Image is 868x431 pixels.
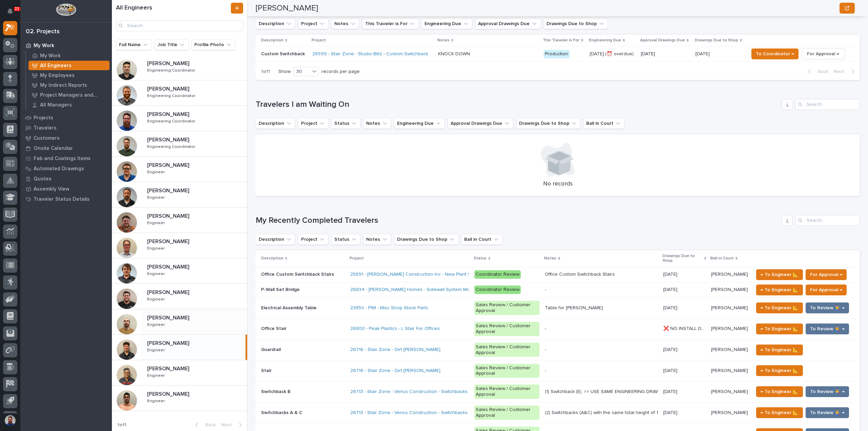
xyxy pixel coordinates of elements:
button: Status [331,118,360,129]
p: My Employees [40,73,75,79]
p: [DATE] [663,286,679,293]
p: [PERSON_NAME] [147,262,191,270]
div: KNOCK DOWN [438,51,470,57]
div: Production [544,50,570,58]
a: [PERSON_NAME][PERSON_NAME] Engineering CoordinatorEngineering Coordinator [112,80,247,106]
button: ← To Engineer 📐 [756,302,803,313]
tr: P-Wall Set BridgeP-Wall Set Bridge 26834 - [PERSON_NAME] Homes - Sidewall System Modification and... [256,282,860,297]
span: ← To Engineer 📐 [761,388,798,396]
tr: Office Custom Switchback StairsOffice Custom Switchback Stairs 25891 - [PERSON_NAME] Construction... [256,267,860,282]
div: Search [795,215,860,226]
button: Engineering Due [421,18,472,29]
a: Automated Drawings [20,163,112,174]
button: Ball in Court [583,118,625,129]
span: To Review 👨‍🏭 → [810,388,845,396]
p: Engineer [147,347,166,353]
tr: GuardrailGuardrail 26716 - Stair Zone - Dirt [PERSON_NAME] Sales Review / Customer Approval- [DAT... [256,339,860,360]
button: Next [218,422,247,428]
p: Engineer [147,270,166,276]
p: Engineer [147,219,166,226]
span: To Review 👨‍🏭 → [810,325,845,333]
p: Assembly View [34,186,69,192]
p: Weston Hochstetler [711,270,749,277]
tr: Switchback BSwitchback B 26713 - Stair Zone - Venus Construction - Switchbacks & Stairtowers Sale... [256,381,860,402]
a: All Engineers [26,61,112,70]
a: [PERSON_NAME][PERSON_NAME] Engineering CoordinatorEngineering Coordinator [112,131,247,157]
span: To Review 👨‍🏭 → [810,409,845,417]
div: - [545,368,546,374]
p: Travelers [34,125,57,131]
a: [PERSON_NAME][PERSON_NAME] EngineerEngineer [112,258,247,284]
p: Customers [34,135,60,141]
button: ← To Engineer 📐 [756,269,803,280]
div: Sales Review / Customer Approval [474,406,539,420]
a: 26599 - Stair Zone - Studio Blitz - Custom Switchback [312,51,428,57]
p: Switchbacks A & C [261,409,304,416]
p: Engineer [147,245,166,251]
div: - [545,326,546,332]
tr: Custom Switchback26599 - Stair Zone - Studio Blitz - Custom Switchback KNOCK DOWN Production[DATE... [256,46,860,62]
button: ← To Engineer 📐 [756,345,803,355]
a: Projects [20,113,112,123]
p: Switchback B [261,388,292,395]
p: [PERSON_NAME] [147,135,191,143]
p: My Work [34,43,54,49]
p: Engineer [147,321,166,327]
a: [PERSON_NAME][PERSON_NAME] EngineerEngineer [112,157,247,182]
p: Traveler Status Details [34,196,90,202]
span: For Approval → [810,286,842,294]
p: Description [261,37,283,44]
p: Quotes [34,176,52,182]
a: Travelers [20,123,112,133]
span: Back [201,422,216,428]
a: 26800 - Peak Plastics - L Stair For Offices [350,326,440,332]
p: Ball in Court [710,255,734,262]
p: 21 [15,6,19,11]
img: Workspace Logo [56,3,76,16]
p: Projects [34,115,53,121]
p: Engineering Coordinator [147,67,197,73]
p: Engineer [147,169,166,175]
a: Fab and Coatings Items [20,153,112,163]
a: Onsite Calendar [20,143,112,153]
p: Project Managers and Engineers [40,92,107,98]
button: Description [256,18,295,29]
button: Back [190,422,218,428]
a: [PERSON_NAME][PERSON_NAME] EngineerEngineer [112,208,247,233]
div: (2) Switchbacks (A&C) with the same total height of 106". >> USE SAME ENGINEERING DRAWINGS AS JOB... [545,410,657,416]
tr: StairStair 26716 - Stair Zone - Dirt [PERSON_NAME] Sales Review / Customer Approval- [DATE][DATE]... [256,360,860,381]
button: Drawings Due to Shop [544,18,608,29]
p: [PERSON_NAME] [147,339,191,347]
div: 30 [294,68,310,75]
p: records per page [321,69,360,75]
p: My Indirect Reports [40,82,87,89]
span: ← To Engineer 📐 [761,304,798,312]
a: 26713 - Stair Zone - Venus Construction - Switchbacks & Stairtowers [350,389,498,395]
p: Notes [437,37,450,44]
div: Sales Review / Customer Approval [474,364,539,378]
button: Engineering Due [394,118,445,129]
span: Next [221,422,236,428]
p: Engineer [147,296,166,302]
div: 02. Projects [26,28,60,36]
p: Engineering Coordinator [147,92,197,98]
button: ← To Engineer 📐 [756,407,803,418]
p: Project [350,255,364,262]
p: Show [278,69,291,75]
a: My Work [20,40,112,51]
p: [PERSON_NAME] [147,288,191,296]
p: Office Custom Switchback Stairs [261,270,335,277]
button: To Review 👨‍🏭 → [806,302,849,313]
p: Drawings Due to Shop [695,37,738,44]
p: [DATE] [695,50,711,57]
a: 26716 - Stair Zone - Dirt [PERSON_NAME] [350,347,440,353]
button: Drawings Due to Shop [516,118,580,129]
button: Project [298,234,329,245]
p: [DATE] [663,388,679,395]
p: [PERSON_NAME] [711,286,749,293]
p: Office Stair [261,325,288,332]
div: Sales Review / Customer Approval [474,385,539,399]
a: 26713 - Stair Zone - Venus Construction - Switchbacks & Stairtowers [350,410,498,416]
button: Project [298,118,329,129]
h1: Travelers I am Waiting On [256,100,779,110]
